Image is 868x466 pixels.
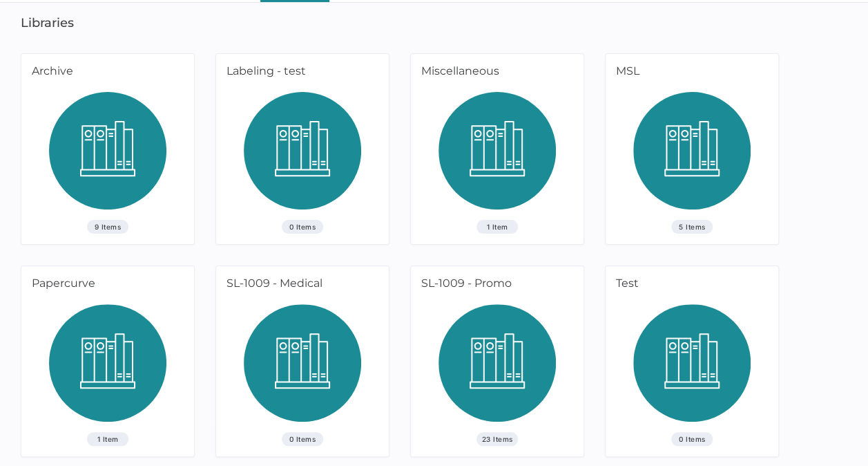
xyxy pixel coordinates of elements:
[282,220,323,234] span: 0 Items
[411,266,584,456] a: SL-1009 - Promo23 Items
[633,304,751,432] img: library_icon.d60aa8ac.svg
[216,54,384,92] div: Labeling - test
[438,92,556,220] img: library_icon.d60aa8ac.svg
[21,266,194,456] a: Papercurve1 Item
[21,15,74,30] h3: Libraries
[244,304,361,432] img: library_icon.d60aa8ac.svg
[216,54,389,244] a: Labeling - test0 Items
[21,54,189,92] div: Archive
[606,266,773,304] div: Test
[411,266,579,304] div: SL-1009 - Promo
[49,92,166,220] img: library_icon.d60aa8ac.svg
[21,54,194,244] a: Archive9 Items
[606,54,778,244] a: MSL5 Items
[476,432,518,446] span: 23 Items
[21,266,189,304] div: Papercurve
[216,266,384,304] div: SL-1009 - Medical
[671,220,713,234] span: 5 Items
[216,266,389,456] a: SL-1009 - Medical0 Items
[476,220,518,234] span: 1 Item
[87,220,128,234] span: 9 Items
[633,92,751,220] img: library_icon.d60aa8ac.svg
[49,304,166,432] img: library_icon.d60aa8ac.svg
[87,432,128,446] span: 1 Item
[411,54,579,92] div: Miscellaneous
[282,432,323,446] span: 0 Items
[606,266,778,456] a: Test0 Items
[244,92,361,220] img: library_icon.d60aa8ac.svg
[671,432,713,446] span: 0 Items
[438,304,556,432] img: library_icon.d60aa8ac.svg
[411,54,584,244] a: Miscellaneous1 Item
[606,54,773,92] div: MSL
